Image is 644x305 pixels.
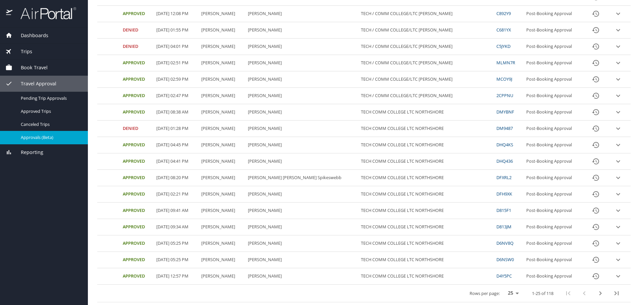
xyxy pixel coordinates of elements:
[588,39,604,55] button: History
[245,235,358,252] td: [PERSON_NAME]
[199,121,245,137] td: [PERSON_NAME]
[12,48,32,55] span: Trips
[358,55,494,71] td: TECH / COMM COLLEGE/LTC [PERSON_NAME]
[358,6,494,22] td: TECH / COMM COLLEGE/LTC [PERSON_NAME]
[613,124,623,134] button: expand row
[613,9,623,19] button: expand row
[199,55,245,71] td: [PERSON_NAME]
[199,170,245,186] td: [PERSON_NAME]
[199,219,245,235] td: [PERSON_NAME]
[496,240,514,246] a: D6NV8Q
[154,153,199,170] td: [DATE] 04:41 PM
[154,88,199,104] td: [DATE] 02:47 PM
[613,238,623,248] button: expand row
[199,203,245,219] td: [PERSON_NAME]
[154,104,199,121] td: [DATE] 08:38 AM
[524,219,583,235] td: Post-Booking Approval
[245,252,358,268] td: [PERSON_NAME]
[245,55,358,71] td: [PERSON_NAME]
[199,186,245,203] td: [PERSON_NAME]
[613,156,623,166] button: expand row
[245,104,358,121] td: [PERSON_NAME]
[245,22,358,39] td: [PERSON_NAME]
[524,186,583,203] td: Post-Booking Approval
[524,104,583,121] td: Post-Booking Approval
[588,235,604,251] button: History
[470,291,500,296] p: Rows per page:
[592,285,608,301] button: next page
[154,6,199,22] td: [DATE] 12:08 PM
[120,137,154,153] td: Approved
[245,71,358,88] td: [PERSON_NAME]
[496,109,514,115] a: DMYBNF
[120,203,154,219] td: Approved
[199,268,245,285] td: [PERSON_NAME]
[496,27,511,33] a: C681YX
[588,203,604,219] button: History
[120,170,154,186] td: Approved
[588,71,604,87] button: History
[358,252,494,268] td: TECH COMM COLLEGE LTC NORTHSHORE
[524,252,583,268] td: Post-Booking Approval
[496,76,512,82] a: MCOY9J
[358,104,494,121] td: TECH COMM COLLEGE LTC NORTHSHORE
[613,25,623,35] button: expand row
[199,6,245,22] td: [PERSON_NAME]
[613,271,623,281] button: expand row
[245,203,358,219] td: [PERSON_NAME]
[358,219,494,235] td: TECH COMM COLLEGE LTC NORTHSHORE
[12,32,48,39] span: Dashboards
[496,158,513,164] a: DHQ436
[613,206,623,216] button: expand row
[613,107,623,117] button: expand row
[358,268,494,285] td: TECH COMM COLLEGE LTC NORTHSHORE
[12,149,43,156] span: Reporting
[245,121,358,137] td: [PERSON_NAME]
[12,80,56,87] span: Travel Approval
[496,43,511,49] a: C5JYKD
[358,22,494,39] td: TECH / COMM COLLEGE/LTC [PERSON_NAME]
[588,186,604,202] button: History
[199,71,245,88] td: [PERSON_NAME]
[154,137,199,153] td: [DATE] 04:45 PM
[245,137,358,153] td: [PERSON_NAME]
[588,268,604,284] button: History
[12,64,48,71] span: Book Travel
[120,252,154,268] td: Approved
[524,268,583,285] td: Post-Booking Approval
[154,186,199,203] td: [DATE] 02:21 PM
[613,255,623,265] button: expand row
[21,134,80,141] span: Approvals (Beta)
[613,58,623,68] button: expand row
[21,95,80,101] span: Pending Trip Approvals
[588,137,604,153] button: History
[588,153,604,169] button: History
[496,10,511,16] a: C892Y9
[358,137,494,153] td: TECH COMM COLLEGE LTC NORTHSHORE
[120,235,154,252] td: Approved
[358,39,494,55] td: TECH / COMM COLLEGE/LTC [PERSON_NAME]
[154,235,199,252] td: [DATE] 05:25 PM
[154,268,199,285] td: [DATE] 12:57 PM
[588,88,604,104] button: History
[613,140,623,150] button: expand row
[524,71,583,88] td: Post-Booking Approval
[199,252,245,268] td: [PERSON_NAME]
[588,219,604,235] button: History
[199,88,245,104] td: [PERSON_NAME]
[524,137,583,153] td: Post-Booking Approval
[496,191,512,197] a: DFH9XK
[199,39,245,55] td: [PERSON_NAME]
[120,22,154,39] td: Denied
[154,121,199,137] td: [DATE] 01:28 PM
[588,252,604,268] button: History
[120,121,154,137] td: Denied
[524,170,583,186] td: Post-Booking Approval
[613,91,623,101] button: expand row
[13,7,76,20] img: airportal-logo.png
[245,88,358,104] td: [PERSON_NAME]
[120,153,154,170] td: Approved
[613,222,623,232] button: expand row
[120,186,154,203] td: Approved
[199,153,245,170] td: [PERSON_NAME]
